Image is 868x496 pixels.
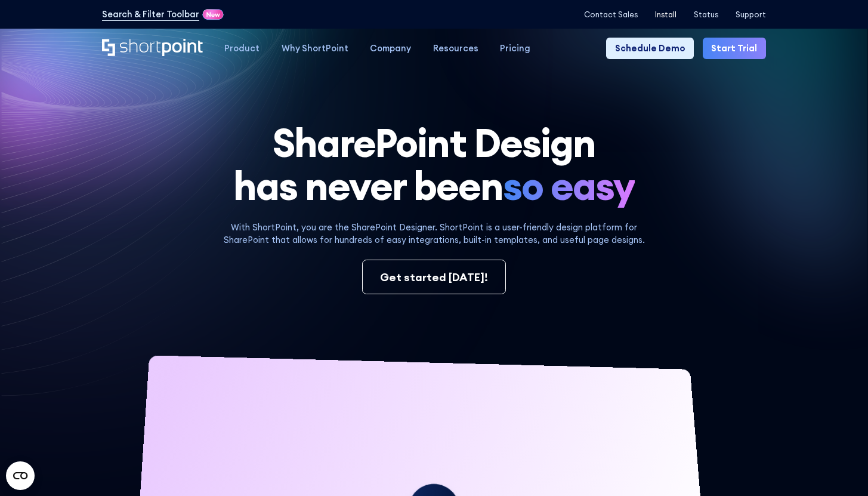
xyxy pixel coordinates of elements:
[6,461,35,490] button: Open CMP widget
[370,42,411,55] div: Company
[102,122,766,208] h1: SharePoint Design has never been
[584,10,638,19] a: Contact Sales
[606,38,694,59] a: Schedule Demo
[503,165,635,208] span: so easy
[224,42,260,55] div: Product
[362,260,506,294] a: Get started [DATE]!
[271,38,359,59] a: Why ShortPoint
[422,38,489,59] a: Resources
[489,38,541,59] a: Pricing
[359,38,422,59] a: Company
[102,39,203,58] a: Home
[433,42,478,55] div: Resources
[653,358,868,496] iframe: Chat Widget
[500,42,530,55] div: Pricing
[703,38,766,59] a: Start Trial
[214,38,270,59] a: Product
[102,8,199,21] a: Search & Filter Toolbar
[380,269,488,285] div: Get started [DATE]!
[655,10,677,19] a: Install
[694,10,718,19] a: Status
[214,221,654,247] p: With ShortPoint, you are the SharePoint Designer. ShortPoint is a user-friendly design platform f...
[282,42,348,55] div: Why ShortPoint
[736,10,766,19] a: Support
